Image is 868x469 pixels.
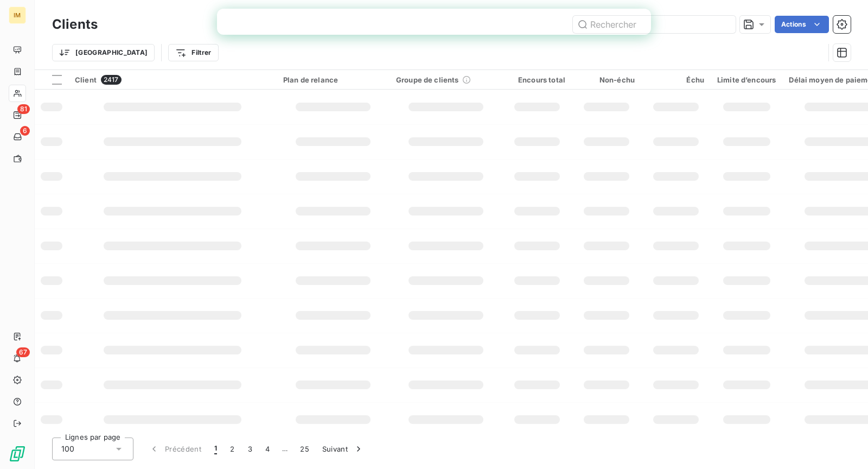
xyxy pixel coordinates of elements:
[9,445,26,462] img: Logo LeanPay
[293,438,316,460] button: 25
[16,347,30,357] span: 67
[9,7,26,24] div: IM
[396,75,459,84] span: Groupe de clients
[75,75,97,84] span: Client
[775,16,829,33] button: Actions
[20,126,30,136] span: 6
[61,443,74,454] span: 100
[509,75,565,84] div: Encours total
[283,75,383,84] div: Plan de relance
[717,75,776,84] div: Limite d’encours
[648,75,704,84] div: Échu
[168,44,218,61] button: Filtrer
[259,438,276,460] button: 4
[52,15,98,34] h3: Clients
[142,438,208,460] button: Précédent
[214,443,217,454] span: 1
[578,75,635,84] div: Non-échu
[52,44,155,61] button: [GEOGRAPHIC_DATA]
[224,438,241,460] button: 2
[17,104,30,114] span: 81
[316,438,371,460] button: Suivant
[573,16,736,33] input: Rechercher
[208,438,224,460] button: 1
[831,432,857,458] iframe: Intercom live chat
[217,9,651,35] iframe: Intercom live chat bannière
[101,75,122,85] span: 2417
[276,440,293,458] span: …
[241,438,259,460] button: 3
